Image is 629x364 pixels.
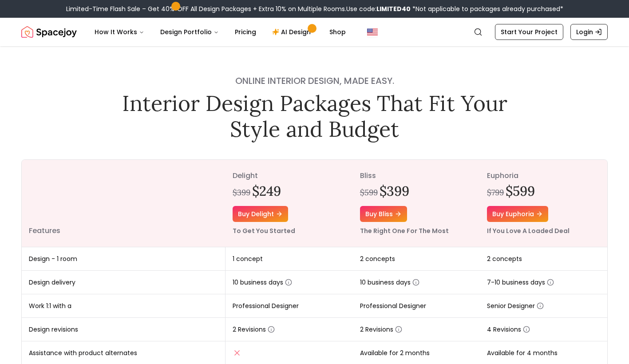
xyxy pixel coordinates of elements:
[495,24,563,40] a: Start Your Project
[360,301,426,310] span: Professional Designer
[21,23,77,41] img: Spacejoy Logo
[87,23,353,41] nav: Main
[153,23,226,41] button: Design Portfolio
[233,278,292,287] span: 10 business days
[22,271,225,294] td: Design delivery
[233,301,299,310] span: Professional Designer
[360,325,402,334] span: 2 Revisions
[228,23,263,41] a: Pricing
[322,23,353,41] a: Shop
[376,4,411,13] b: LIMITED40
[22,294,225,318] td: Work 1:1 with a
[233,206,288,222] a: Buy delight
[487,278,554,287] span: 7-10 business days
[233,186,250,199] div: $399
[233,226,295,235] small: To Get You Started
[487,170,600,181] p: euphoria
[360,226,449,235] small: The Right One For The Most
[487,226,570,235] small: If You Love A Loaded Deal
[487,254,522,263] span: 2 concepts
[360,206,407,222] a: Buy bliss
[360,170,473,181] p: bliss
[87,23,151,41] button: How It Works
[233,170,346,181] p: delight
[487,301,544,310] span: Senior Designer
[506,183,535,199] h2: $599
[66,4,563,13] div: Limited-Time Flash Sale – Get 40% OFF All Design Packages + Extra 10% on Multiple Rooms.
[233,254,263,263] span: 1 concept
[22,247,225,271] td: Design - 1 room
[570,24,608,40] a: Login
[22,318,225,341] td: Design revisions
[367,27,378,37] img: United States
[487,206,548,222] a: Buy euphoria
[21,23,77,41] a: Spacejoy
[411,4,563,13] span: *Not applicable to packages already purchased*
[360,254,395,263] span: 2 concepts
[265,23,320,41] a: AI Design
[233,325,275,334] span: 2 Revisions
[116,75,514,87] h4: Online interior design, made easy.
[360,278,419,287] span: 10 business days
[487,325,530,334] span: 4 Revisions
[380,183,409,199] h2: $399
[346,4,411,13] span: Use code:
[252,183,281,199] h2: $249
[116,91,514,142] h1: Interior Design Packages That Fit Your Style and Budget
[360,186,378,199] div: $599
[487,186,504,199] div: $799
[22,160,225,247] th: Features
[21,18,608,46] nav: Global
